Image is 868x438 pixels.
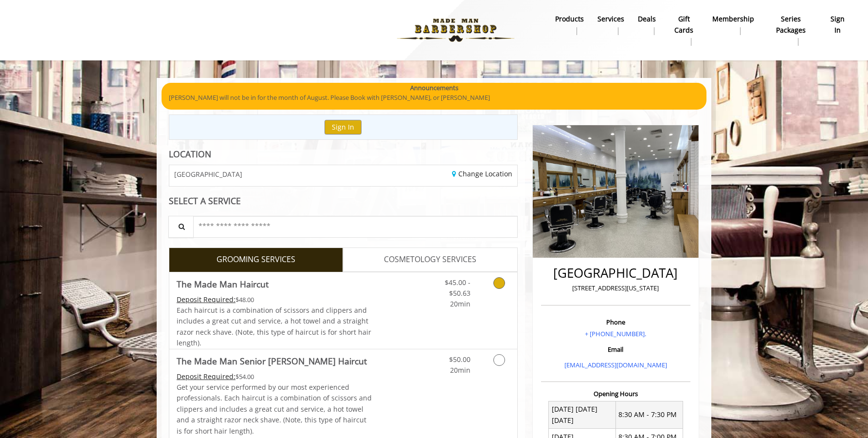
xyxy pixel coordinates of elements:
[217,253,295,266] span: GROOMING SERVICES
[564,361,667,369] a: [EMAIL_ADDRESS][DOMAIN_NAME]
[541,390,690,397] h3: Opening Hours
[174,171,242,178] span: [GEOGRAPHIC_DATA]
[177,382,372,437] p: Get your service performed by our most experienced professionals. Each haircut is a combination o...
[543,283,688,293] p: [STREET_ADDRESS][US_STATE]
[389,3,523,57] img: Made Man Barbershop logo
[449,355,470,364] span: $50.00
[384,253,476,266] span: COSMETOLOGY SERVICES
[410,83,458,93] b: Announcements
[549,401,616,429] td: [DATE] [DATE] [DATE]
[450,365,470,375] span: 20min
[177,277,269,291] b: The Made Man Haircut
[543,346,688,353] h3: Email
[597,14,624,24] b: Services
[548,12,591,38] a: Productsproducts
[450,299,470,308] span: 20min
[169,148,211,160] b: LOCATION
[177,371,372,382] div: $54.00
[325,120,362,134] button: Sign In
[712,14,754,24] b: Membership
[445,278,470,298] span: $45.00 - $50.63
[585,329,646,338] a: + [PHONE_NUMBER].
[669,14,699,36] b: gift cards
[631,12,663,38] a: DealsDeals
[663,12,705,48] a: Gift cardsgift cards
[169,93,699,103] p: [PERSON_NAME] will not be in for the month of August. Please Book with [PERSON_NAME], or [PERSON_...
[828,14,847,36] b: sign in
[177,305,371,347] span: Each haircut is a combination of scissors and clippers and includes a great cut and service, a ho...
[821,12,854,38] a: sign insign in
[177,354,367,368] b: The Made Man Senior [PERSON_NAME] Haircut
[543,319,688,325] h3: Phone
[705,12,761,38] a: MembershipMembership
[761,12,821,48] a: Series packagesSeries packages
[177,294,372,305] div: $48.00
[615,401,683,429] td: 8:30 AM - 7:30 PM
[555,14,584,24] b: products
[768,14,814,36] b: Series packages
[169,196,518,206] div: SELECT A SERVICE
[452,169,512,178] a: Change Location
[638,14,656,24] b: Deals
[177,372,235,381] span: This service needs some Advance to be paid before we block your appointment
[591,12,631,38] a: ServicesServices
[177,295,235,304] span: This service needs some Advance to be paid before we block your appointment
[168,216,194,238] button: Service Search
[543,266,688,280] h2: [GEOGRAPHIC_DATA]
